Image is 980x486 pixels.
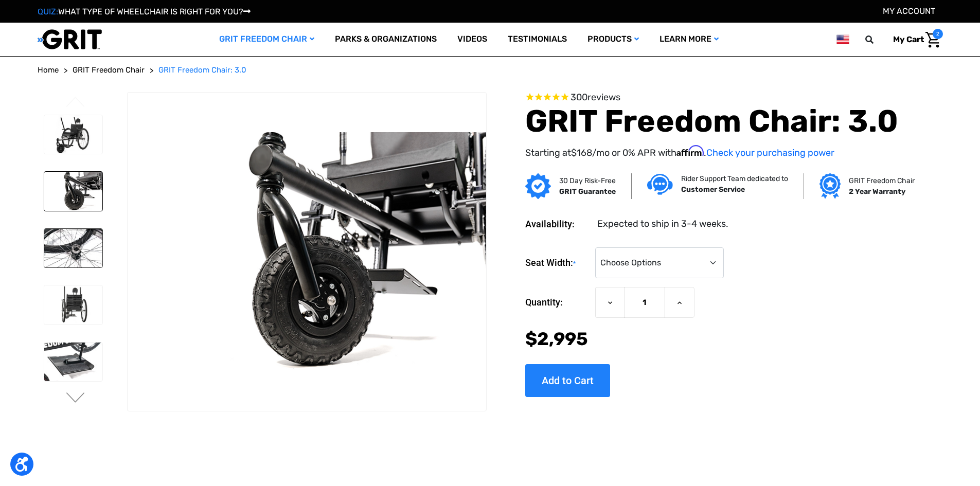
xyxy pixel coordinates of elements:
a: Learn More [649,23,729,56]
span: QUIZ: [38,7,58,16]
label: Quantity: [525,287,590,318]
img: GRIT Guarantee [525,173,551,199]
img: GRIT Freedom Chair: 3.0 [128,132,486,371]
span: GRIT Freedom Chair: 3.0 [158,65,246,75]
a: GRIT Freedom Chair [209,23,325,56]
input: Search [870,29,885,50]
span: 300 reviews [571,92,620,103]
strong: Customer Service [681,185,745,194]
p: 30 Day Risk-Free [559,175,616,186]
span: $168 [571,147,592,158]
p: Starting at /mo or 0% APR with . [525,145,911,160]
img: Customer service [647,174,673,195]
img: GRIT Freedom Chair: 3.0 [44,343,102,382]
span: Home [38,65,59,75]
img: us.png [836,33,849,46]
dd: Expected to ship in 3-4 weeks. [597,217,728,231]
img: GRIT All-Terrain Wheelchair and Mobility Equipment [38,29,102,50]
dt: Availability: [525,217,590,231]
span: Affirm [676,145,704,156]
span: Rated 4.6 out of 5 stars 300 reviews [525,92,911,103]
strong: 2 Year Warranty [849,187,905,196]
a: Check your purchasing power - Learn more about Affirm Financing (opens in modal) [706,147,834,158]
h1: GRIT Freedom Chair: 3.0 [525,103,911,140]
nav: Breadcrumb [38,64,943,76]
img: GRIT Freedom Chair: 3.0 [44,172,102,211]
a: Products [577,23,649,56]
span: 2 [933,29,943,39]
a: Testimonials [497,23,577,56]
strong: GRIT Guarantee [559,187,616,196]
a: Videos [447,23,497,56]
img: Grit freedom [819,173,841,199]
button: Go to slide 3 of 3 [65,97,86,109]
img: GRIT Freedom Chair: 3.0 [44,285,102,325]
span: reviews [587,92,620,103]
p: GRIT Freedom Chair [849,175,915,186]
p: Rider Support Team dedicated to [681,173,788,184]
a: Home [38,64,59,76]
a: GRIT Freedom Chair [73,64,145,76]
img: GRIT Freedom Chair: 3.0 [44,229,102,268]
img: GRIT Freedom Chair: 3.0 [44,115,102,154]
a: QUIZ:WHAT TYPE OF WHEELCHAIR IS RIGHT FOR YOU? [38,7,251,16]
a: Cart with 2 items [885,29,943,50]
label: Seat Width: [525,247,590,279]
a: Account [883,6,935,16]
span: GRIT Freedom Chair [73,65,145,75]
span: $2,995 [525,328,588,350]
span: My Cart [893,34,924,44]
a: GRIT Freedom Chair: 3.0 [158,64,246,76]
a: Parks & Organizations [325,23,447,56]
img: Cart [925,32,940,48]
button: Go to slide 2 of 3 [65,392,86,405]
input: Add to Cart [525,364,610,397]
